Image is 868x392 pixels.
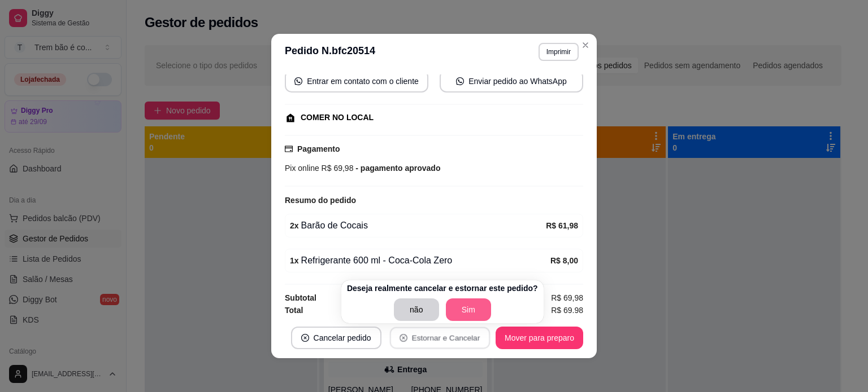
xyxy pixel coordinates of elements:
[456,77,464,85] span: whats-app
[294,77,302,85] span: whats-app
[285,43,375,61] h3: Pedido N. bfc20514
[285,70,428,93] button: whats-appEntrar em contato com o cliente
[400,334,407,342] span: close-circle
[539,43,579,61] button: Imprimir
[551,304,583,316] span: R$ 69,98
[290,254,550,267] div: Refrigerante 600 ml - Coca-Cola Zero
[285,293,316,302] strong: Subtotal
[446,298,491,321] button: Sim
[285,145,293,153] span: credit-card
[301,112,374,124] div: COMER NO LOCAL
[546,221,578,230] strong: R$ 61,98
[285,306,303,315] strong: Total
[550,256,578,265] strong: R$ 8,00
[297,144,340,153] strong: Pagamento
[319,164,354,173] span: R$ 69,98
[301,334,309,342] span: close-circle
[353,164,440,173] span: - pagamento aprovado
[551,292,583,304] span: R$ 69,98
[496,327,583,349] button: Mover para preparo
[290,219,546,232] div: Barão de Cocais
[285,164,319,173] span: Pix online
[394,298,439,321] button: não
[291,327,381,349] button: close-circleCancelar pedido
[290,256,299,265] strong: 1 x
[285,196,356,205] strong: Resumo do pedido
[290,221,299,230] strong: 2 x
[347,283,538,294] p: Deseja realmente cancelar e estornar este pedido?
[440,70,583,93] button: whats-appEnviar pedido ao WhatsApp
[576,36,594,54] button: Close
[389,327,489,349] button: close-circleEstornar e Cancelar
